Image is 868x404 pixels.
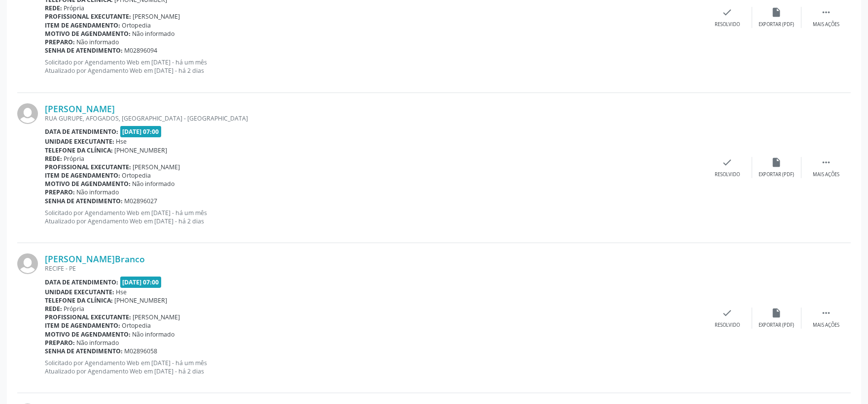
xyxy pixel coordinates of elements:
[45,288,114,296] b: Unidade executante:
[715,21,740,28] div: Resolvido
[133,330,175,339] span: Não informado
[45,253,145,264] a: [PERSON_NAME]Branco
[715,171,740,178] div: Resolvido
[45,103,115,114] a: [PERSON_NAME]
[722,308,733,318] i: check
[45,30,131,38] b: Motivo de agendamento:
[17,253,38,274] img: img
[125,46,158,55] span: M02896094
[125,197,158,205] span: M02896027
[45,264,703,273] div: RECIFE - PE
[45,114,703,123] div: RUA GURUPE, AFOGADOS, [GEOGRAPHIC_DATA] - [GEOGRAPHIC_DATA]
[45,313,131,321] b: Profissional executante:
[771,157,782,168] i: insert_drive_file
[45,347,123,355] b: Senha de atendimento:
[45,278,118,286] b: Data de atendimento:
[116,288,127,296] span: Hse
[45,209,703,225] p: Solicitado por Agendamento Web em [DATE] - há um mês Atualizado por Agendamento Web em [DATE] - h...
[45,180,131,188] b: Motivo de agendamento:
[64,305,85,313] span: Própria
[722,7,733,18] i: check
[133,163,180,171] span: [PERSON_NAME]
[45,137,114,146] b: Unidade executante:
[17,103,38,124] img: img
[759,21,795,28] div: Exportar (PDF)
[45,330,131,339] b: Motivo de agendamento:
[821,7,832,18] i: 
[45,146,113,155] b: Telefone da clínica:
[122,21,151,30] span: Ortopedia
[45,58,703,75] p: Solicitado por Agendamento Web em [DATE] - há um mês Atualizado por Agendamento Web em [DATE] - h...
[813,322,839,329] div: Mais ações
[64,4,85,12] span: Própria
[821,157,832,168] i: 
[133,12,180,21] span: [PERSON_NAME]
[813,21,839,28] div: Mais ações
[45,171,120,180] b: Item de agendamento:
[122,321,151,330] span: Ortopedia
[115,296,168,305] span: [PHONE_NUMBER]
[133,313,180,321] span: [PERSON_NAME]
[45,305,62,313] b: Rede:
[771,7,782,18] i: insert_drive_file
[122,171,151,180] span: Ortopedia
[759,322,795,329] div: Exportar (PDF)
[116,137,127,146] span: Hse
[45,321,120,330] b: Item de agendamento:
[45,4,62,12] b: Rede:
[77,188,119,196] span: Não informado
[45,127,118,136] b: Data de atendimento:
[722,157,733,168] i: check
[821,308,832,318] i: 
[77,38,119,46] span: Não informado
[813,171,839,178] div: Mais ações
[45,155,62,163] b: Rede:
[77,339,119,347] span: Não informado
[133,180,175,188] span: Não informado
[771,308,782,318] i: insert_drive_file
[715,322,740,329] div: Resolvido
[759,171,795,178] div: Exportar (PDF)
[120,126,162,137] span: [DATE] 07:00
[120,277,162,288] span: [DATE] 07:00
[45,163,131,171] b: Profissional executante:
[115,146,168,155] span: [PHONE_NUMBER]
[45,296,113,305] b: Telefone da clínica:
[45,21,120,30] b: Item de agendamento:
[45,12,131,21] b: Profissional executante:
[45,359,703,375] p: Solicitado por Agendamento Web em [DATE] - há um mês Atualizado por Agendamento Web em [DATE] - h...
[45,46,123,55] b: Senha de atendimento:
[64,155,85,163] span: Própria
[45,188,75,196] b: Preparo:
[45,38,75,46] b: Preparo:
[45,339,75,347] b: Preparo:
[45,197,123,205] b: Senha de atendimento:
[125,347,158,355] span: M02896058
[133,30,175,38] span: Não informado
